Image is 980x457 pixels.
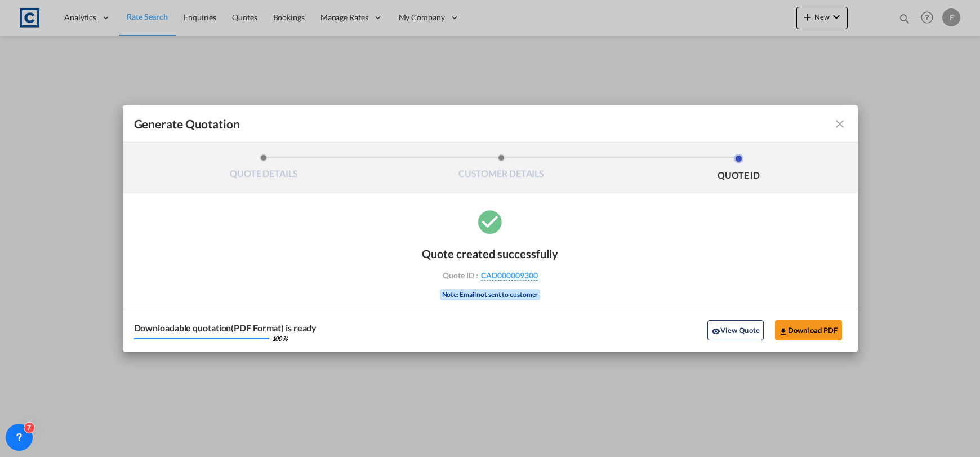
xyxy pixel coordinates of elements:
button: Download PDF [775,320,842,340]
span: CAD000009300 [481,270,538,281]
li: QUOTE ID [620,154,858,184]
md-icon: icon-close fg-AAA8AD cursor m-0 [833,117,847,131]
md-icon: icon-eye [711,327,720,336]
md-icon: icon-checkbox-marked-circle [476,207,504,236]
div: Quote created successfully [422,247,558,260]
li: CUSTOMER DETAILS [382,154,620,184]
md-icon: icon-download [779,327,788,336]
div: Downloadable quotation(PDF Format) is ready [134,323,317,332]
div: 100 % [272,335,288,341]
md-dialog: Generate QuotationQUOTE ... [123,105,858,352]
div: Note: Email not sent to customer [440,289,541,300]
span: Generate Quotation [134,117,240,131]
div: Quote ID : [425,270,555,281]
li: QUOTE DETAILS [145,154,383,184]
button: icon-eyeView Quote [707,320,764,340]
